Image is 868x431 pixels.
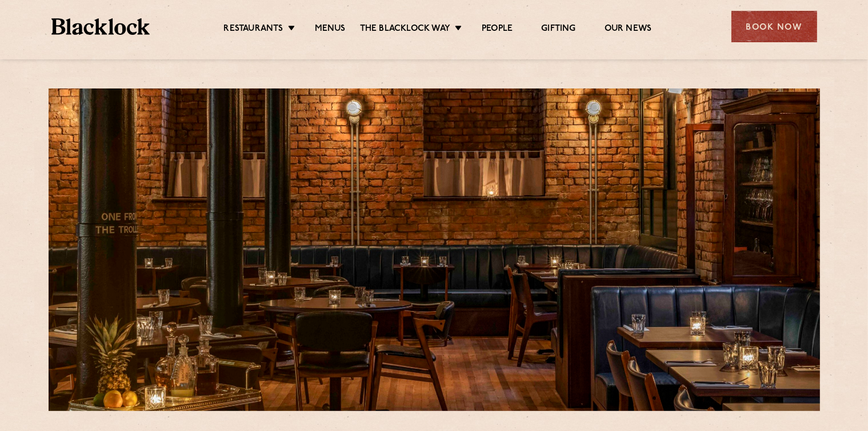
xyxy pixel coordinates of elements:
img: BL_Textured_Logo-footer-cropped.svg [51,18,150,35]
a: Our News [605,23,652,36]
a: Gifting [541,23,575,36]
a: The Blacklock Way [360,23,450,36]
div: Book Now [731,11,817,42]
a: People [482,23,513,36]
a: Menus [315,23,346,36]
a: Restaurants [224,23,283,36]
